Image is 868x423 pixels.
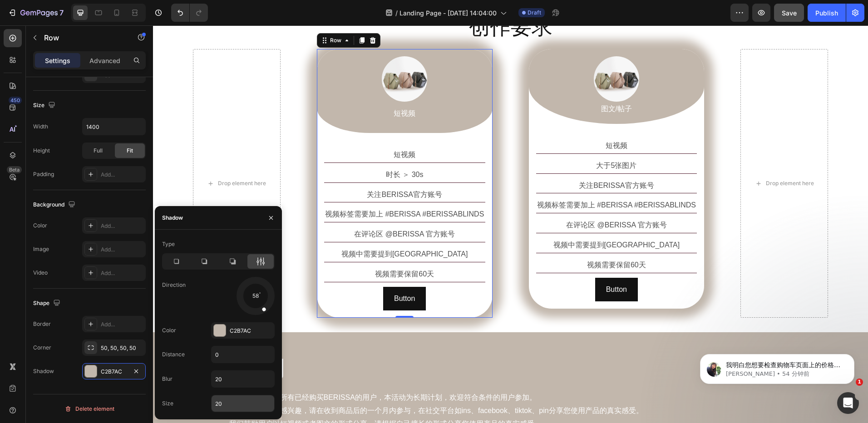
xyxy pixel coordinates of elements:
div: Drop element here [613,154,661,162]
div: Add... [101,246,143,254]
div: Size [33,99,57,112]
input: Auto [212,395,274,412]
p: 视频中需要提到[GEOGRAPHIC_DATA] [384,213,543,226]
span: Fit [127,147,133,155]
p: 在评论区 @BERISSA 官方账号 [172,202,331,216]
div: Rich Text Editor. Editing area: main [383,172,544,188]
div: Padding [33,170,54,178]
p: 在评论区 @BERISSA 官方账号 [384,193,543,207]
span: Draft [528,9,541,17]
p: 关注BERISSA官方账号 [172,163,331,176]
div: Width [33,123,48,131]
div: C2B7AC [230,327,272,335]
div: Rich Text Editor. Editing area: main [383,133,544,148]
input: Auto [83,118,145,135]
p: 时长 ＞ 30s [172,143,331,156]
li: 我们鼓励用户以短视频或者图文的形式分享，请根据自己擅长的形式分享您使用产品的真实感受。 [66,392,667,405]
div: Add... [101,171,143,179]
div: Undo/Redo [171,4,208,22]
iframe: Intercom notifications 消息 [686,335,868,398]
p: 大于5张图片 [384,134,543,147]
li: 创作者计划面向所有已经购买BERISSA的用户，本活动为长期计划，欢迎符合条件的用户参加。 [66,366,667,379]
div: Direction [162,281,186,289]
div: Size [162,399,173,408]
p: Button [453,258,474,271]
iframe: Intercom live chat [837,392,859,414]
div: Rich Text Editor. Editing area: main [383,113,544,128]
div: Drop element here [65,154,113,162]
span: Save [782,9,797,17]
div: Color [33,221,47,230]
span: / [395,8,398,18]
div: Delete element [64,403,114,414]
div: 450 [9,97,22,104]
div: Color [162,326,176,334]
div: Shadow [33,367,54,375]
div: Background [33,199,77,211]
p: 视频中需要提到[GEOGRAPHIC_DATA] [172,222,331,236]
iframe: Design area [153,25,868,423]
p: 短视频 [172,123,331,136]
button: Save [774,4,804,22]
div: Rich Text Editor. Editing area: main [383,76,544,91]
div: Corner [33,344,51,352]
p: 图文/帖子 [384,77,543,90]
p: 视频需要保留60天 [384,233,543,246]
div: 50, 50, 50, 50 [101,344,143,352]
button: 7 [4,4,68,22]
p: 7 [59,7,64,18]
p: 关注BERISSA官方账号 [384,154,543,167]
div: Image [33,245,49,253]
div: Blur [162,375,173,383]
div: Border [33,320,51,328]
button: <p>Button</p> [442,252,485,276]
div: Add... [101,222,143,230]
img: image_demo.jpg [441,31,486,76]
button: Delete element [33,402,146,416]
p: Row [44,32,121,43]
li: 如果您对此活动感兴趣，请在收到商品后的一个月内参与，在社交平台如ins、facebook、tiktok、pin分享您使用产品的真实感受。 [66,379,667,392]
div: Distance [162,350,185,359]
div: Add... [101,269,143,277]
button: <p>Button</p> [230,261,273,285]
div: Video [33,269,48,277]
p: Advanced [89,56,120,65]
div: C2B7AC [101,368,127,376]
input: Auto [212,371,274,387]
div: Shape [33,297,62,310]
span: Landing Page - [DATE] 14:04:00 [399,8,497,18]
div: Row [175,11,190,19]
p: 视频标签需要加上 #BERISSA #BERISSABLINDS [384,173,543,187]
h2: 详细规则 [47,329,668,358]
div: Publish [815,8,838,18]
p: Button [241,267,262,280]
p: 视频标签需要加上 #BERISSA #BERISSABLINDS [172,182,331,196]
div: Rich Text Editor. Editing area: main [383,212,544,228]
p: Settings [45,56,70,65]
p: 短视频 [172,82,331,95]
p: 短视频 [384,114,543,127]
span: 1 [856,379,863,386]
div: Rich Text Editor. Editing area: main [383,153,544,168]
span: Full [94,147,103,155]
button: Publish [808,4,846,22]
div: Rich Text Editor. Editing area: main [383,192,544,208]
input: Auto [212,346,274,363]
div: Type [162,240,175,248]
div: Beta [7,166,22,173]
img: image_demo.jpg [229,31,274,76]
div: Add... [101,320,143,329]
div: Rich Text Editor. Editing area: main [383,232,544,248]
div: Height [33,147,50,155]
div: Shadow [162,214,183,222]
p: 视频需要保留60天 [172,242,331,256]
